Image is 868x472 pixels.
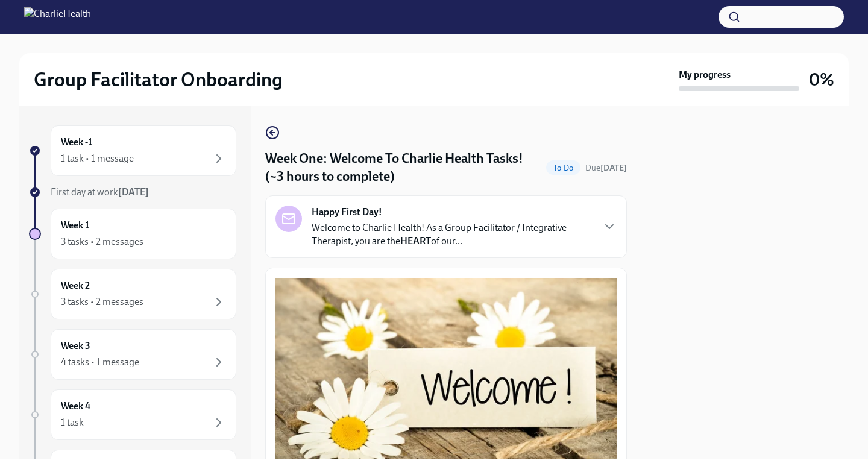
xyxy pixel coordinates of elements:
[61,219,89,232] h6: Week 1
[600,163,627,173] strong: [DATE]
[265,149,541,186] h4: Week One: Welcome To Charlie Health Tasks! (~3 hours to complete)
[61,279,90,292] h6: Week 2
[679,68,731,81] strong: My progress
[400,235,431,247] strong: HEART
[546,163,580,172] span: To Do
[312,206,382,219] strong: Happy First Day!
[29,269,236,319] a: Week 23 tasks • 2 messages
[61,152,134,165] div: 1 task • 1 message
[118,186,149,198] strong: [DATE]
[29,329,236,380] a: Week 34 tasks • 1 message
[809,69,834,90] h3: 0%
[61,235,143,248] div: 3 tasks • 2 messages
[61,416,84,429] div: 1 task
[29,125,236,176] a: Week -11 task • 1 message
[29,186,236,199] a: First day at work[DATE]
[61,356,139,369] div: 4 tasks • 1 message
[51,186,149,198] span: First day at work
[312,221,593,248] p: Welcome to Charlie Health! As a Group Facilitator / Integrative Therapist, you are the of our...
[585,162,627,174] span: August 25th, 2025 10:00
[61,400,90,413] h6: Week 4
[24,7,91,27] img: CharlieHealth
[29,389,236,440] a: Week 41 task
[61,136,92,149] h6: Week -1
[61,339,90,353] h6: Week 3
[29,209,236,259] a: Week 13 tasks • 2 messages
[585,163,627,173] span: Due
[34,68,283,92] h2: Group Facilitator Onboarding
[61,295,143,309] div: 3 tasks • 2 messages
